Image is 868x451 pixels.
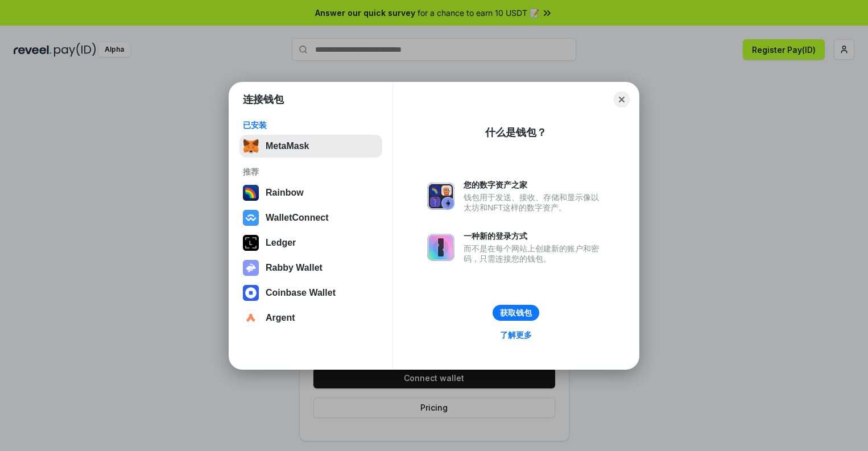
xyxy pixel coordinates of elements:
button: Rainbow [239,181,382,204]
div: 一种新的登录方式 [464,231,605,241]
div: 您的数字资产之家 [464,180,605,190]
img: svg+xml,%3Csvg%20xmlns%3D%22http%3A%2F%2Fwww.w3.org%2F2000%2Fsvg%22%20fill%3D%22none%22%20viewBox... [243,260,259,276]
img: svg+xml,%3Csvg%20xmlns%3D%22http%3A%2F%2Fwww.w3.org%2F2000%2Fsvg%22%20fill%3D%22none%22%20viewBox... [427,183,454,210]
img: svg+xml,%3Csvg%20fill%3D%22none%22%20height%3D%2233%22%20viewBox%3D%220%200%2035%2033%22%20width%... [243,138,259,154]
div: MetaMask [266,141,309,151]
img: svg+xml,%3Csvg%20width%3D%2228%22%20height%3D%2228%22%20viewBox%3D%220%200%2028%2028%22%20fill%3D... [243,285,259,301]
button: 获取钱包 [493,305,539,321]
button: Ledger [239,231,382,254]
img: svg+xml,%3Csvg%20width%3D%2228%22%20height%3D%2228%22%20viewBox%3D%220%200%2028%2028%22%20fill%3D... [243,310,259,326]
div: 钱包用于发送、接收、存储和显示像以太坊和NFT这样的数字资产。 [464,192,605,213]
div: 而不是在每个网站上创建新的账户和密码，只需连接您的钱包。 [464,243,605,264]
div: 已安装 [243,120,379,130]
img: svg+xml,%3Csvg%20xmlns%3D%22http%3A%2F%2Fwww.w3.org%2F2000%2Fsvg%22%20width%3D%2228%22%20height%3... [243,235,259,251]
button: MetaMask [239,135,382,158]
div: Coinbase Wallet [266,288,336,298]
img: svg+xml,%3Csvg%20width%3D%2228%22%20height%3D%2228%22%20viewBox%3D%220%200%2028%2028%22%20fill%3D... [243,210,259,226]
div: 了解更多 [500,330,532,340]
img: svg+xml,%3Csvg%20width%3D%22120%22%20height%3D%22120%22%20viewBox%3D%220%200%20120%20120%22%20fil... [243,185,259,201]
div: Ledger [266,238,296,248]
button: Rabby Wallet [239,256,382,279]
button: Coinbase Wallet [239,282,382,304]
div: WalletConnect [266,213,329,223]
div: 获取钱包 [500,308,532,318]
div: Rainbow [266,188,304,198]
img: svg+xml,%3Csvg%20xmlns%3D%22http%3A%2F%2Fwww.w3.org%2F2000%2Fsvg%22%20fill%3D%22none%22%20viewBox... [427,234,454,261]
div: Argent [266,313,295,323]
div: 推荐 [243,167,379,177]
h1: 连接钱包 [243,93,284,106]
a: 了解更多 [493,328,539,342]
div: Rabby Wallet [266,263,323,273]
button: Close [614,92,630,107]
button: WalletConnect [239,206,382,229]
button: Argent [239,307,382,329]
div: 什么是钱包？ [485,126,547,139]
